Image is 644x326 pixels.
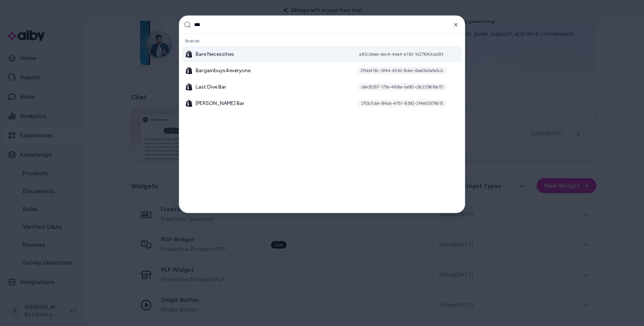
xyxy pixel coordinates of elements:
span: [PERSON_NAME] Bar [196,99,244,107]
div: 2f0b7c6e-84de-4751-8392-2f4e53379b15 [357,99,447,107]
div: 2fbb418c-5f44-453d-8dec-6ea0b0afa5cb [357,67,447,74]
div: Brands [182,35,462,46]
span: Bargainbuys4everyone [196,67,250,74]
div: a82cdeae-dec4-4da4-a13d-1d27640cad93 [356,50,447,58]
span: Last Dive Bar [196,83,226,90]
div: c6e35357-175e-488a-ba90-c9c229616e70 [357,83,447,90]
span: Bare Necessities [196,50,234,58]
div: Suggestions [179,34,465,212]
